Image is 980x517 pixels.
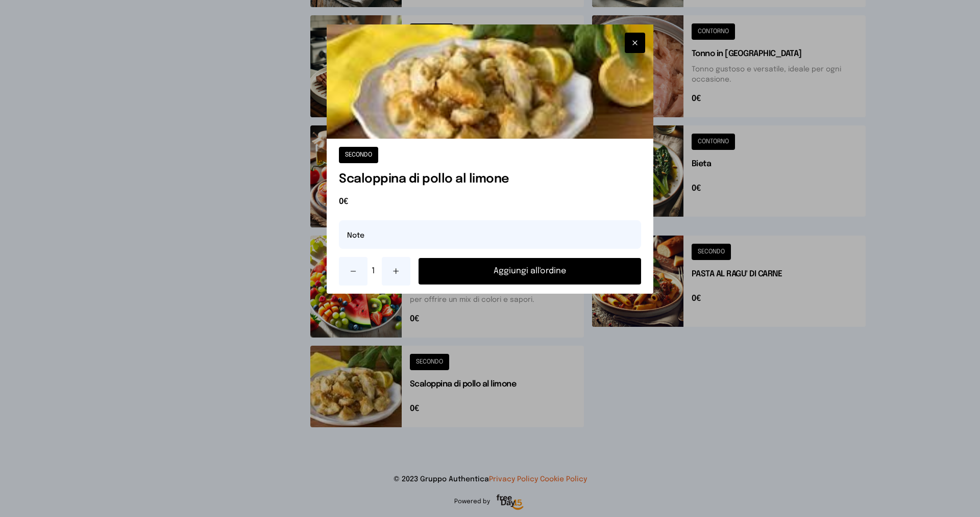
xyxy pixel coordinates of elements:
[339,171,641,188] h1: Scaloppina di pollo al limone
[339,147,378,163] button: SECONDO
[327,24,653,139] img: Scaloppina di pollo al limone
[339,196,641,208] span: 0€
[372,265,378,277] span: 1
[419,258,641,285] button: Aggiungi all'ordine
